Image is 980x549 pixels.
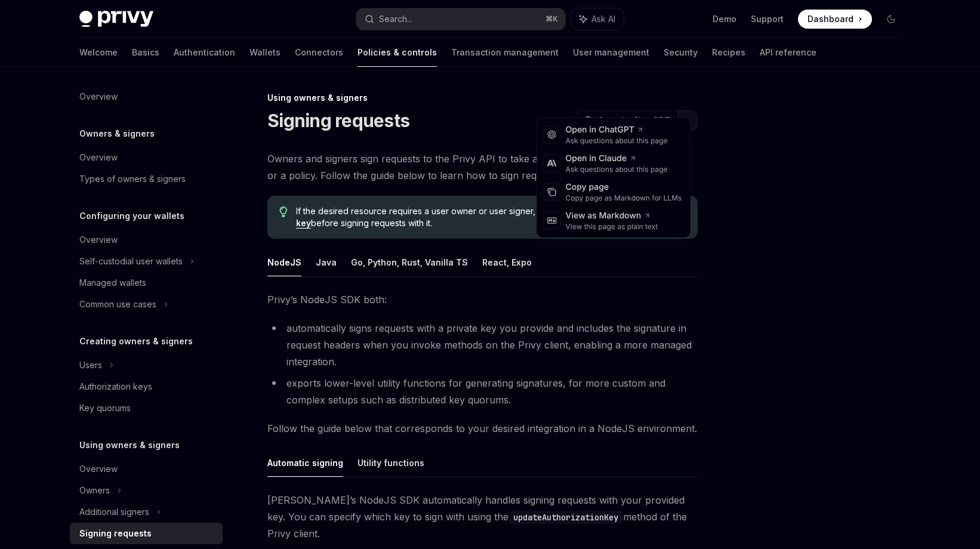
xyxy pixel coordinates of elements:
a: Overview [70,147,223,168]
a: Wallets [249,38,281,67]
button: Ask AI [571,8,624,30]
a: Welcome [79,38,118,67]
div: Self-custodial user wallets [79,254,183,269]
div: View as Markdown [566,210,658,222]
a: Overview [70,229,223,251]
div: Open in Claude [566,153,668,165]
a: Types of owners & signers [70,168,223,190]
a: Dashboard [798,10,872,29]
span: Privy’s NodeJS SDK both: [267,291,698,308]
span: Open in ChatGPT [597,115,670,127]
h5: Using owners & signers [79,438,180,452]
button: Automatic signing [267,449,343,477]
div: Authorization keys [79,380,152,394]
a: API reference [760,38,816,67]
span: Dashboard [808,13,853,25]
div: Types of owners & signers [79,172,186,186]
div: Key quorums [79,401,131,415]
a: Managed wallets [70,272,223,294]
button: Search...⌘K [356,8,565,30]
a: Signing requests [70,523,223,544]
svg: Tip [279,206,288,217]
div: Signing requests [79,526,152,541]
button: Toggle dark mode [882,10,901,29]
li: exports lower-level utility functions for generating signatures, for more custom and complex setu... [267,375,698,408]
button: React, Expo [482,248,532,276]
a: User management [573,38,649,67]
span: Follow the guide below that corresponds to your desired integration in a NodeJS environment. [267,420,698,437]
a: Basics [132,38,159,67]
div: Copy page [566,181,682,193]
a: Key quorums [70,397,223,419]
a: Policies & controls [358,38,437,67]
div: Users [79,358,102,372]
div: Owners [79,483,110,498]
div: Ask questions about this page [566,165,668,174]
span: If the desired resource requires a user owner or user signer, make sure to before signing request... [296,205,686,229]
button: NodeJS [267,248,301,276]
h5: Creating owners & signers [79,334,193,348]
button: Open in ChatGPT [575,110,677,131]
div: Using owners & signers [267,92,698,104]
div: View this page as plain text [566,222,658,232]
button: Go, Python, Rust, Vanilla TS [351,248,468,276]
a: Transaction management [451,38,559,67]
div: Copy page as Markdown for LLMs [566,193,682,203]
div: Overview [79,462,118,476]
a: Security [664,38,698,67]
li: automatically signs requests with a private key you provide and includes the signature in request... [267,320,698,370]
a: Demo [713,13,736,25]
a: Authentication [174,38,235,67]
div: Managed wallets [79,276,146,290]
h5: Configuring your wallets [79,209,184,223]
div: Search... [379,12,412,26]
span: ⌘ K [546,14,558,24]
img: dark logo [79,11,153,27]
h1: Signing requests [267,110,409,131]
h5: Owners & signers [79,127,155,141]
a: Recipes [712,38,745,67]
div: Overview [79,90,118,104]
div: Additional signers [79,505,149,519]
span: Owners and signers sign requests to the Privy API to take actions on a resource, like a wallet or... [267,150,698,184]
div: Open in ChatGPT [566,124,668,136]
a: Connectors [295,38,343,67]
a: Authorization keys [70,376,223,397]
button: Utility functions [358,449,424,477]
span: Ask AI [591,13,615,25]
div: Overview [79,150,118,165]
button: Java [316,248,337,276]
div: Common use cases [79,297,156,311]
code: updateAuthorizationKey [509,511,623,524]
div: Ask questions about this page [566,136,668,146]
span: [PERSON_NAME]’s NodeJS SDK automatically handles signing requests with your provided key. You can... [267,492,698,542]
a: Overview [70,86,223,107]
div: Overview [79,233,118,247]
a: Support [751,13,784,25]
a: Overview [70,458,223,480]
